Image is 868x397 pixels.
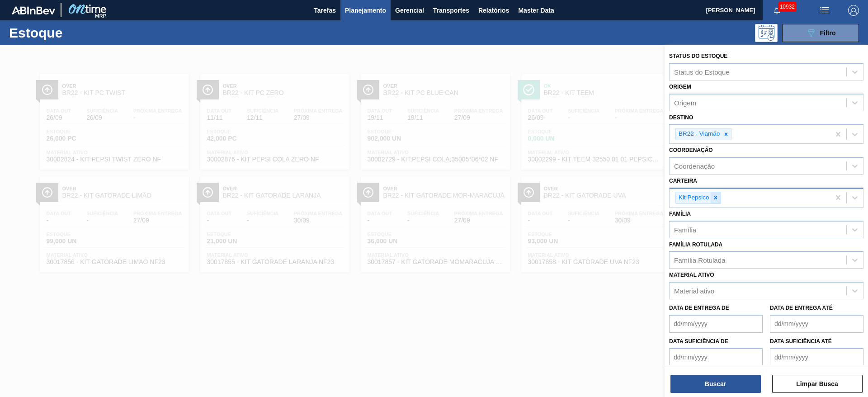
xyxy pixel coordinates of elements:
img: userActions [819,5,830,16]
div: BR22 - Viamão [676,128,721,140]
label: Família Rotulada [669,241,722,248]
span: Relatórios [478,5,509,16]
label: Status do Estoque [669,53,727,59]
label: Família [669,211,691,217]
div: Kit Pepsico [676,192,711,203]
span: Tarefas [314,5,336,16]
label: Coordenação [669,147,713,153]
span: Gerencial [395,5,424,16]
div: Material ativo [674,287,714,295]
button: Filtro [782,24,859,42]
span: Master Data [518,5,554,16]
div: Família Rotulada [674,256,725,264]
input: dd/mm/yyyy [669,315,763,333]
input: dd/mm/yyyy [669,348,763,366]
label: Data de Entrega até [770,305,833,311]
div: Origem [674,99,696,106]
span: Filtro [820,29,836,37]
label: Data suficiência de [669,338,728,345]
label: Destino [669,114,693,121]
label: Material ativo [669,272,714,278]
div: Coordenação [674,162,715,170]
label: Data suficiência até [770,338,832,345]
span: 10932 [778,2,797,12]
div: Pogramando: nenhum usuário selecionado [755,24,778,42]
div: Família [674,226,696,233]
div: Status do Estoque [674,68,730,76]
label: Origem [669,84,691,90]
img: Logout [848,5,859,16]
input: dd/mm/yyyy [770,315,863,333]
span: Planejamento [345,5,386,16]
img: TNhmsLtSVTkK8tSr43FrP2fwEKptu5GPRR3wAAAABJRU5ErkJggg== [12,6,55,14]
input: dd/mm/yyyy [770,348,863,366]
label: Data de Entrega de [669,305,729,311]
h1: Estoque [9,28,144,38]
button: Notificações [763,4,792,17]
span: Transportes [433,5,469,16]
label: Carteira [669,178,697,184]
